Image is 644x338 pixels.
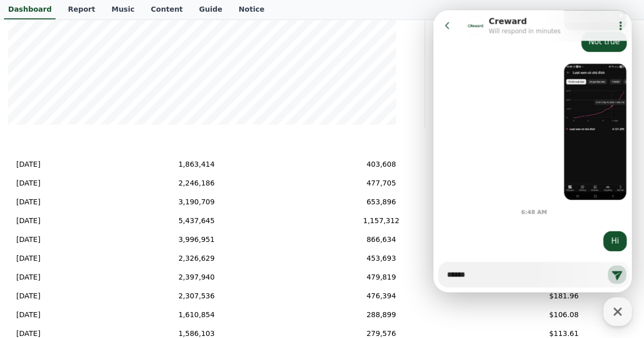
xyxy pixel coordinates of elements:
td: 3,996,951 [122,230,271,249]
td: 1,157,312 [271,211,492,230]
td: 2,246,186 [122,174,271,193]
td: 477,705 [271,174,492,193]
td: 2,397,940 [122,268,271,287]
td: $181.96 [492,287,636,305]
iframe: Channel chat [433,10,632,292]
p: [DATE] [16,234,40,245]
p: [DATE] [16,291,40,301]
p: [DATE] [16,216,40,226]
td: 453,693 [271,249,492,268]
p: [DATE] [16,310,40,320]
td: 1,610,854 [122,305,271,324]
td: 866,634 [271,230,492,249]
td: 479,819 [271,268,492,287]
td: 288,899 [271,305,492,324]
p: [DATE] [16,197,40,207]
td: 1,863,414 [122,155,271,174]
p: [DATE] [16,159,40,170]
td: $106.08 [492,305,636,324]
p: [DATE] [16,178,40,189]
p: [DATE] [16,253,40,264]
td: 2,326,629 [122,249,271,268]
td: 476,394 [271,287,492,305]
td: 403,608 [271,155,492,174]
td: 5,437,645 [122,211,271,230]
p: [DATE] [16,272,40,283]
td: 3,190,709 [122,193,271,211]
td: 653,896 [271,193,492,211]
td: 2,307,536 [122,287,271,305]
